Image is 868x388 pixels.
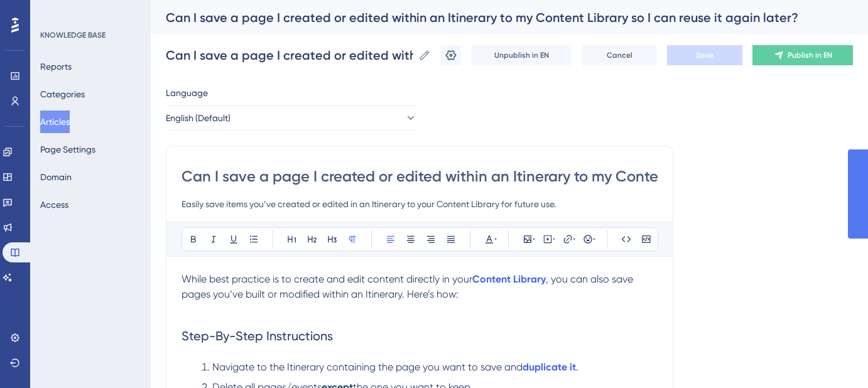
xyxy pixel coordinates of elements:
span: . [576,361,578,373]
a: Content Library [472,273,546,285]
button: Unpublish in EN [471,45,572,65]
a: duplicate it [523,361,576,373]
input: Article Description [182,197,658,212]
button: Cancel [582,45,657,65]
span: Step-By-Step Instructions [182,328,333,343]
span: Cancel [607,50,632,60]
div: Can I save a page I created or edited within an Itinerary to my Content Library so I can reuse it... [166,9,822,26]
button: English (Default) [166,105,417,131]
button: Access [40,193,68,216]
button: Reports [40,55,72,78]
span: Language [166,85,208,100]
span: Publish in EN [788,50,832,60]
div: KNOWLEDGE BASE [40,30,106,40]
input: Article Title [182,166,658,186]
button: Articles [40,110,70,133]
span: Unpublish in EN [494,50,549,60]
button: Categories [40,83,85,105]
span: Save [696,50,713,60]
span: While best practice is to create and edit content directly in your [182,273,472,285]
button: Domain [40,166,72,188]
button: Publish in EN [752,45,853,65]
span: English (Default) [166,110,231,126]
iframe: UserGuiding AI Assistant Launcher [815,338,853,376]
button: Page Settings [40,138,95,161]
button: Save [667,45,742,65]
input: Article Name [166,46,413,64]
span: Navigate to the Itinerary containing the page you want to save and [212,361,523,373]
